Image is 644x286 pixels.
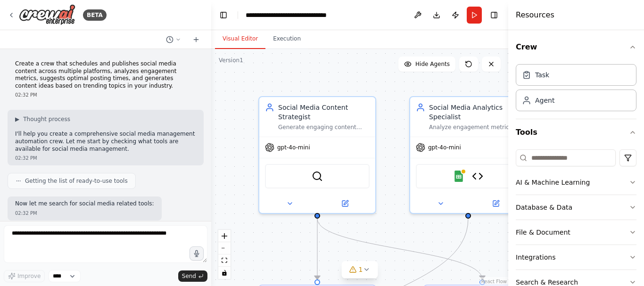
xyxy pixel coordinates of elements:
[516,60,636,119] div: Crew
[535,96,554,105] div: Agent
[15,131,196,153] p: I'll help you create a comprehensive social media management automation crew. Let me start by che...
[481,279,507,284] a: React Flow attribution
[15,200,154,208] p: Now let me search for social media related tools:
[182,272,196,280] span: Send
[17,272,41,280] span: Improve
[516,195,636,220] button: Database & Data
[278,103,370,122] div: Social Media Content Strategist
[219,57,243,64] div: Version 1
[190,246,204,261] button: Click to speak your automation idea
[23,115,70,123] span: Thought process
[218,230,231,279] div: React Flow controls
[318,198,372,209] button: Open in side panel
[398,57,455,72] button: Hide Agents
[25,177,128,185] span: Getting the list of ready-to-use tools
[215,29,265,49] button: Visual Editor
[189,34,204,45] button: Start a new chat
[83,9,107,21] div: BETA
[487,8,501,22] button: Hide right sidebar
[516,170,636,195] button: AI & Machine Learning
[313,219,487,279] g: Edge from 23fffa39-98c5-4cef-a248-fa9bcd66783e to a864bee5-fc31-4444-9ae9-0dd5821e917b
[429,123,520,131] div: Analyze engagement metrics across all social media platforms for {company_name}, identify optimal...
[453,171,464,182] img: Google Sheets
[15,91,196,98] div: 02:32 PM
[15,210,154,217] div: 02:32 PM
[516,245,636,270] button: Integrations
[258,96,376,214] div: Social Media Content StrategistGenerate engaging content ideas based on trending topics in {indus...
[516,119,636,146] button: Tools
[19,4,75,25] img: Logo
[415,60,450,68] span: Hide Agents
[469,198,522,209] button: Open in side panel
[4,270,45,282] button: Improve
[428,144,461,151] span: gpt-4o-mini
[15,115,70,123] button: ▶Thought process
[218,267,231,279] button: toggle interactivity
[313,219,322,279] g: Edge from 23fffa39-98c5-4cef-a248-fa9bcd66783e to 1b987ad5-ff03-498c-bf3b-2e43ef233255
[535,70,549,80] div: Task
[218,254,231,267] button: fit view
[162,34,185,45] button: Switch to previous chat
[359,265,363,274] span: 1
[15,115,19,123] span: ▶
[246,10,327,20] nav: breadcrumb
[472,171,483,182] img: Social Media Analytics
[409,96,527,214] div: Social Media Analytics SpecialistAnalyze engagement metrics across all social media platforms for...
[178,270,207,282] button: Send
[15,155,196,162] div: 02:32 PM
[218,230,231,242] button: zoom in
[15,60,196,90] p: Create a crew that schedules and publishes social media content across multiple platforms, analyz...
[218,242,231,254] button: zoom out
[265,29,308,49] button: Execution
[217,8,230,22] button: Hide left sidebar
[516,34,636,60] button: Crew
[342,261,378,278] button: 1
[312,171,323,182] img: SerperDevTool
[277,144,310,151] span: gpt-4o-mini
[516,220,636,245] button: File & Document
[516,9,554,21] h4: Resources
[429,103,520,122] div: Social Media Analytics Specialist
[278,123,370,131] div: Generate engaging content ideas based on trending topics in {industry} and create a comprehensive...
